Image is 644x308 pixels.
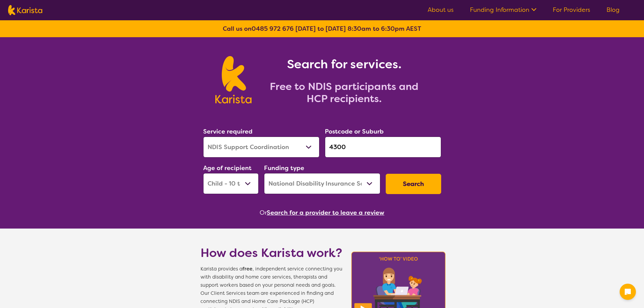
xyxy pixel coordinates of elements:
a: About us [428,6,454,14]
b: free [242,266,253,272]
img: Karista logo [8,5,42,15]
input: Type [325,137,441,158]
label: Service required [203,127,253,136]
label: Postcode or Suburb [325,127,384,136]
a: Funding Information [470,6,536,14]
h1: Search for services. [260,56,429,72]
button: Search [386,174,441,194]
a: Blog [606,6,620,14]
label: Age of recipient [203,164,252,172]
a: For Providers [553,6,590,14]
img: Karista logo [215,56,252,103]
button: Search for a provider to leave a review [267,208,384,218]
h1: How does Karista work? [200,245,342,261]
b: Call us on [DATE] to [DATE] 8:30am to 6:30pm AEST [223,25,421,33]
label: Funding type [264,164,304,172]
h2: Free to NDIS participants and HCP recipients. [260,80,429,105]
a: 0485 972 676 [252,25,294,33]
span: Or [260,208,267,218]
